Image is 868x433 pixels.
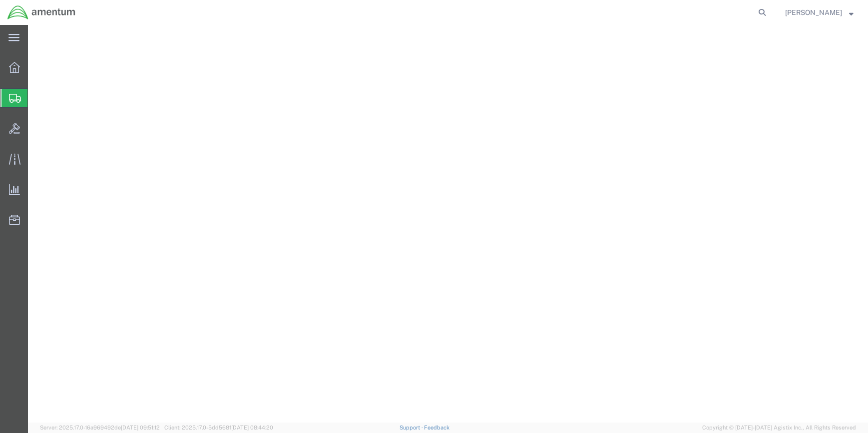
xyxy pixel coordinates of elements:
button: [PERSON_NAME] [785,6,854,18]
span: Client: 2025.17.0-5dd568f [164,425,273,431]
a: Feedback [424,425,449,431]
span: [DATE] 09:51:12 [121,425,160,431]
span: Server: 2025.17.0-16a969492de [40,425,160,431]
span: Donald Frederiksen [785,7,842,18]
span: Copyright © [DATE]-[DATE] Agistix Inc., All Rights Reserved [702,424,856,432]
span: [DATE] 08:44:20 [231,425,273,431]
a: Support [400,425,425,431]
img: logo [7,5,76,20]
iframe: FS Legacy Container [28,25,868,423]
